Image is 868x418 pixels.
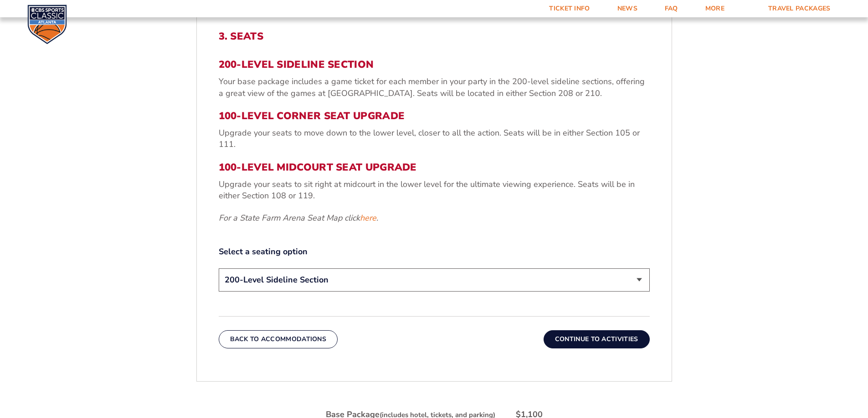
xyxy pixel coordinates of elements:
img: CBS Sports Classic [27,5,67,44]
p: Your base package includes a game ticket for each member in your party in the 200-level sideline ... [219,76,650,99]
em: For a State Farm Arena Seat Map click . [219,212,378,223]
h2: 3. Seats [219,30,650,42]
a: here [360,212,376,224]
label: Select a seating option [219,246,650,257]
p: Upgrade your seats to move down to the lower level, closer to all the action. Seats will be in ei... [219,127,650,150]
button: Back To Accommodations [219,330,338,348]
h3: 100-Level Midcourt Seat Upgrade [219,161,650,173]
h3: 200-Level Sideline Section [219,59,650,71]
h3: 100-Level Corner Seat Upgrade [219,110,650,122]
button: Continue To Activities [544,330,650,348]
p: Upgrade your seats to sit right at midcourt in the lower level for the ultimate viewing experienc... [219,179,650,201]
